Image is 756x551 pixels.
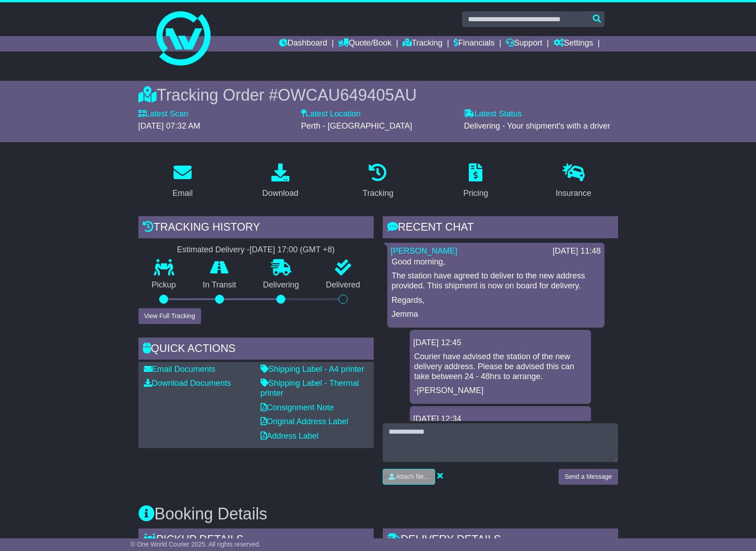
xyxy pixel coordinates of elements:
[362,187,393,199] div: Tracking
[392,271,600,291] p: The station have agreed to deliver to the new address provided. This shipment is now on board for...
[554,36,593,51] a: Settings
[138,85,618,105] div: Tracking Order #
[261,403,334,412] a: Consignment Note
[464,109,522,119] label: Latest Status
[144,379,231,388] a: Download Documents
[261,417,348,426] a: Original Address Label
[556,187,591,199] div: Insurance
[138,245,374,255] div: Estimated Delivery -
[257,160,304,203] a: Download
[166,160,198,203] a: Email
[357,160,399,203] a: Tracking
[414,386,586,396] p: -[PERSON_NAME]
[189,280,250,290] p: In Transit
[454,36,495,51] a: Financials
[262,187,298,199] div: Download
[250,280,313,290] p: Delivering
[250,245,335,255] div: [DATE] 17:00 (GMT +8)
[550,160,597,203] a: Insurance
[403,36,442,51] a: Tracking
[392,257,600,267] p: Good morning,
[312,280,374,290] p: Delivered
[278,86,417,104] span: OWCAU649405AU
[138,121,201,130] span: [DATE] 07:32 AM
[138,109,188,119] label: Latest Scan
[553,246,601,256] div: [DATE] 11:48
[261,379,359,398] a: Shipping Label - Thermal printer
[559,469,618,485] button: Send a Message
[279,36,327,51] a: Dashboard
[138,338,374,362] div: Quick Actions
[413,338,587,348] div: [DATE] 12:45
[301,109,361,119] label: Latest Location
[172,187,192,199] div: Email
[413,414,587,424] div: [DATE] 12:34
[392,296,600,306] p: Regards,
[383,216,618,241] div: RECENT CHAT
[458,160,494,203] a: Pricing
[392,310,600,319] p: Jemma
[138,505,618,523] h3: Booking Details
[301,121,412,130] span: Perth - [GEOGRAPHIC_DATA]
[261,365,364,374] a: Shipping Label - A4 printer
[414,352,586,381] p: Courier have advised the station of the new delivery address. Please be advised this can take bet...
[464,121,610,130] span: Delivering - Your shipment's with a driver
[138,280,190,290] p: Pickup
[506,36,542,51] a: Support
[138,308,201,324] button: View Full Tracking
[144,365,215,374] a: Email Documents
[131,541,261,548] span: © One World Courier 2025. All rights reserved.
[463,187,488,199] div: Pricing
[261,431,319,440] a: Address Label
[138,216,374,241] div: Tracking history
[391,246,458,255] a: [PERSON_NAME]
[338,36,391,51] a: Quote/Book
